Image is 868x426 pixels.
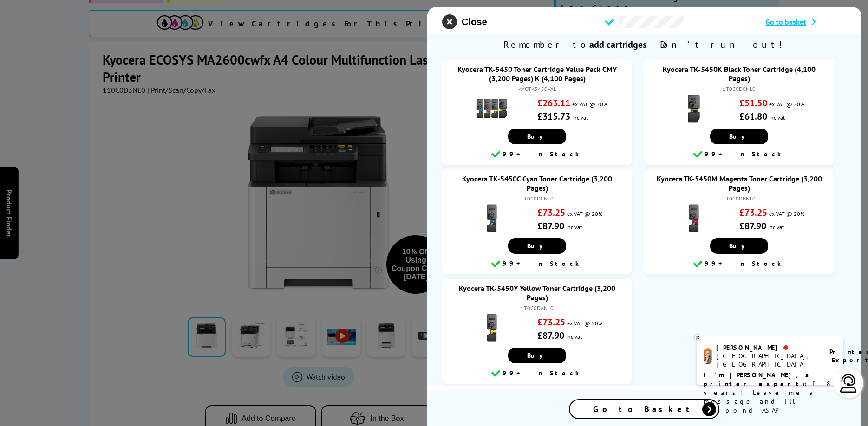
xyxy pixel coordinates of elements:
[427,34,861,55] span: Remember to - Don’t run out!
[839,374,858,393] img: user-headset-light.svg
[716,343,818,352] div: [PERSON_NAME]
[729,242,749,250] span: Buy
[739,110,767,123] strong: £61.80
[769,114,784,121] span: inc vat
[527,132,547,141] span: Buy
[649,258,829,270] div: 99+ In Stock
[527,242,547,250] span: Buy
[476,311,508,344] img: Kyocera TK-5450Y Yellow Toner Cartridge (3,200 Pages)
[462,17,487,27] span: Close
[447,368,627,379] div: 99+ In Stock
[567,210,602,217] span: ex VAT @ 20%
[527,351,547,360] span: Buy
[459,284,615,302] a: Kyocera TK-5450Y Yellow Toner Cartridge (3,200 Pages)
[572,101,607,108] span: ex VAT @ 20%
[447,258,627,270] div: 99+ In Stock
[451,85,623,92] div: KYOTK5450VAL
[462,174,612,193] a: Kyocera TK-5450C Cyan Toner Cartridge (3,200 Pages)
[566,333,581,340] span: inc vat
[442,14,487,29] button: close modal
[765,17,806,26] span: Go to basket
[768,224,783,231] span: inc vat
[451,304,623,311] div: 1T0C0DANL0
[476,202,508,234] img: Kyocera TK-5450C Cyan Toner Cartridge (3,200 Pages)
[569,399,719,419] a: Go to Basket
[704,371,812,388] b: I'm [PERSON_NAME], a printer expert
[653,85,825,92] div: 1T0C0D0NL0
[567,320,602,327] span: ex VAT @ 20%
[769,101,804,108] span: ex VAT @ 20%
[649,149,829,160] div: 99+ In Stock
[447,149,627,160] div: 99+ In Stock
[653,195,825,202] div: 1T0C0DBNL0
[537,97,570,109] strong: £263.11
[678,202,710,234] img: Kyocera TK-5450M Magenta Toner Cartridge (3,200 Pages)
[537,110,570,123] strong: £315.73
[704,371,836,415] p: of 8 years! Leave me a message and I'll respond ASAP
[593,404,695,414] span: Go to Basket
[537,316,565,328] strong: £73.25
[566,224,581,231] span: inc vat
[739,207,767,219] strong: £73.25
[729,132,749,141] span: Buy
[678,92,710,125] img: Kyocera TK-5450K Black Toner Cartridge (4,100 Pages)
[451,195,623,202] div: 1T0C0DCNL0
[476,92,508,125] img: Kyocera TK-5450 Toner Cartridge Value Pack CMY (3,200 Pages) K (4,100 Pages)
[537,220,564,232] strong: £87.90
[457,65,617,83] a: Kyocera TK-5450 Toner Cartridge Value Pack CMY (3,200 Pages) K (4,100 Pages)
[656,174,822,193] a: Kyocera TK-5450M Magenta Toner Cartridge (3,200 Pages)
[739,220,766,232] strong: £87.90
[739,97,767,109] strong: £51.50
[769,210,804,217] span: ex VAT @ 20%
[572,114,587,121] span: inc vat
[765,17,846,26] a: Go to basket
[537,207,565,219] strong: £73.25
[663,65,816,83] a: Kyocera TK-5450K Black Toner Cartridge (4,100 Pages)
[537,329,564,342] strong: £87.90
[704,348,712,364] img: amy-livechat.png
[716,352,818,368] div: [GEOGRAPHIC_DATA], [GEOGRAPHIC_DATA]
[589,39,646,51] b: add cartridges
